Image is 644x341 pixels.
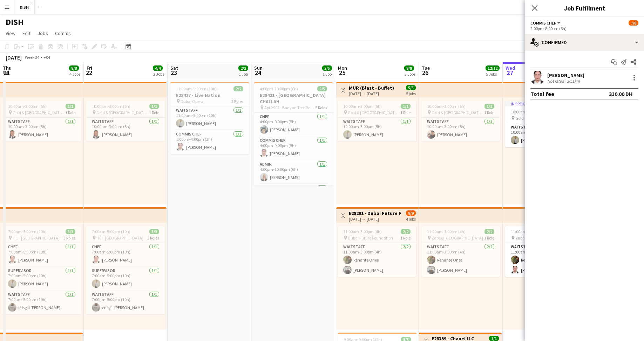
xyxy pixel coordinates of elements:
[2,291,81,314] app-card-role: Waitstaff1/17:00am-5:00pm (10h)erisgill [PERSON_NAME]
[92,229,130,234] span: 7:00am-5:00pm (10h)
[530,90,554,97] div: Total fee
[86,101,165,141] app-job-card: 10:00am-3:00pm (5h)1/1 Gold & [GEOGRAPHIC_DATA], [PERSON_NAME] Rd - Al Quoz - Al Quoz Industrial ...
[87,65,92,71] span: Fri
[3,29,18,38] a: View
[421,118,500,141] app-card-role: Waitstaff1/110:00am-3:00pm (5h)[PERSON_NAME]
[96,235,143,241] span: HCT [GEOGRAPHIC_DATA]
[504,69,515,77] span: 27
[629,20,638,26] span: 7/8
[348,110,400,115] span: Gold & [GEOGRAPHIC_DATA], [PERSON_NAME] Rd - Al Quoz - Al Quoz Industrial Area 3 - [GEOGRAPHIC_DA...
[3,65,12,71] span: Thu
[86,291,165,314] app-card-role: Waitstaff1/17:00am-5:00pm (10h)erisgill [PERSON_NAME]
[233,86,243,91] span: 2/2
[400,110,411,115] span: 1 Role
[264,105,315,110] span: Apt 2902 - Banyan Tree Residences
[404,65,414,71] span: 8/8
[6,30,15,36] span: View
[52,29,74,38] a: Comms
[505,101,584,147] app-job-card: In progress10:00am-3:00pm (5h)1/1 Gold & [GEOGRAPHIC_DATA], [PERSON_NAME] Rd - Al Quoz - Al Quoz ...
[338,226,416,277] app-job-card: 11:00am-3:00pm (4h)2/2 Dubai Future Foundation1 RoleWaitstaff2/211:00am-3:00pm (4h)Renante Ones[P...
[432,110,484,115] span: Gold & [GEOGRAPHIC_DATA], [PERSON_NAME] Rd - Al Quoz - Al Quoz Industrial Area 3 - [GEOGRAPHIC_DA...
[86,226,165,314] app-job-card: 7:00am-5:00pm (10h)3/3 HCT [GEOGRAPHIC_DATA]3 RolesChef1/17:00am-5:00pm (10h)[PERSON_NAME]Supervi...
[8,104,47,109] span: 10:00am-3:00pm (5h)
[484,235,494,241] span: 1 Role
[2,69,12,77] span: 21
[65,110,75,115] span: 1 Role
[422,65,430,71] span: Tue
[149,229,159,234] span: 3/3
[55,30,71,36] span: Comms
[149,104,159,109] span: 1/1
[153,71,164,77] div: 2 Jobs
[2,118,81,141] app-card-role: Waitstaff1/110:00am-3:00pm (5h)[PERSON_NAME]
[6,54,22,61] div: [DATE]
[2,101,81,141] app-job-card: 10:00am-3:00pm (5h)1/1 Gold & [GEOGRAPHIC_DATA], [PERSON_NAME] Rd - Al Quoz - Al Quoz Industrial ...
[23,55,41,60] span: Week 34
[260,86,298,91] span: 4:00pm-10:00pm (6h)
[401,229,411,234] span: 2/2
[505,226,584,277] app-job-card: 11:00am-3:00pm (4h)2/2 Zabeel [GEOGRAPHIC_DATA]1 RoleWaitstaff2/211:00am-3:00pm (4h)Renante Ones[...
[254,113,333,137] app-card-role: Chef1/14:00pm-9:00pm (5h)[PERSON_NAME]
[401,104,411,109] span: 1/1
[2,226,81,314] app-job-card: 7:00am-5:00pm (10h)3/3 HCT [GEOGRAPHIC_DATA]3 RolesChef1/17:00am-5:00pm (10h)[PERSON_NAME]Supervi...
[484,104,494,109] span: 1/1
[406,210,416,216] span: 8/9
[86,243,165,267] app-card-role: Chef1/17:00am-5:00pm (10h)[PERSON_NAME]
[511,109,549,114] span: 10:00am-3:00pm (5h)
[239,71,248,77] div: 1 Job
[486,65,500,71] span: 12/12
[515,116,568,121] span: Gold & [GEOGRAPHIC_DATA], [PERSON_NAME] Rd - Al Quoz - Al Quoz Industrial Area 3 - [GEOGRAPHIC_DA...
[338,65,347,71] span: Mon
[511,229,549,234] span: 11:00am-3:00pm (4h)
[432,235,483,241] span: Zabeel [GEOGRAPHIC_DATA]
[231,99,243,104] span: 2 Roles
[86,118,165,141] app-card-role: Waitstaff1/110:00am-3:00pm (5h)[PERSON_NAME]
[181,99,203,104] span: Dubai Opera
[147,235,159,241] span: 3 Roles
[86,69,92,77] span: 22
[338,243,416,277] app-card-role: Waitstaff2/211:00am-3:00pm (4h)Renante Ones[PERSON_NAME]
[20,29,33,38] a: Edit
[505,101,584,106] div: In progress
[170,82,249,154] app-job-card: 11:00am-9:00pm (10h)2/2E28427 - Live Nation Dubai Opera2 RolesWaitstaff1/111:00am-9:00pm (10h)[PE...
[149,110,159,115] span: 1 Role
[421,243,500,277] app-card-role: Waitstaff2/211:00am-3:00pm (4h)Renante Ones[PERSON_NAME]
[427,229,466,234] span: 11:00am-3:00pm (4h)
[13,235,60,241] span: HCT [GEOGRAPHIC_DATA]
[565,78,581,84] div: 20.1km
[69,65,79,71] span: 8/8
[169,69,178,77] span: 23
[338,118,416,141] app-card-role: Waitstaff1/110:00am-3:00pm (5h)[PERSON_NAME]
[505,243,584,277] app-card-role: Waitstaff2/211:00am-3:00pm (4h)Renante Ones[PERSON_NAME]
[338,101,416,141] app-job-card: 10:00am-3:00pm (5h)1/1 Gold & [GEOGRAPHIC_DATA], [PERSON_NAME] Rd - Al Quoz - Al Quoz Industrial ...
[427,104,466,109] span: 10:00am-3:00pm (5h)
[421,226,500,277] div: 11:00am-3:00pm (4h)2/2 Zabeel [GEOGRAPHIC_DATA]1 RoleWaitstaff2/211:00am-3:00pm (4h)Renante Ones[...
[406,216,416,222] div: 4 jobs
[66,229,75,234] span: 3/3
[337,69,347,77] span: 25
[38,30,48,36] span: Jobs
[6,17,23,27] h1: DISH
[22,30,30,36] span: Edit
[43,55,50,60] div: +04
[489,336,499,341] span: 1/1
[13,110,65,115] span: Gold & [GEOGRAPHIC_DATA], [PERSON_NAME] Rd - Al Quoz - Al Quoz Industrial Area 3 - [GEOGRAPHIC_DA...
[170,65,178,71] span: Sat
[2,243,81,267] app-card-role: Chef1/17:00am-5:00pm (10h)[PERSON_NAME]
[317,86,327,91] span: 5/5
[484,110,494,115] span: 1 Role
[170,92,249,98] h3: E28427 - Live Nation
[349,216,401,222] div: [DATE] → [DATE]
[421,69,430,77] span: 26
[86,267,165,291] app-card-role: Supervisor1/17:00am-5:00pm (10h)[PERSON_NAME]
[69,71,80,77] div: 4 Jobs
[530,20,556,26] span: Commis Chef
[254,82,333,186] app-job-card: 4:00pm-10:00pm (6h)5/5E28421 - [GEOGRAPHIC_DATA] CHALLAH Apt 2902 - Banyan Tree Residences5 Roles...
[96,110,149,115] span: Gold & [GEOGRAPHIC_DATA], [PERSON_NAME] Rd - Al Quoz - Al Quoz Industrial Area 3 - [GEOGRAPHIC_DA...
[254,65,263,71] span: Sun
